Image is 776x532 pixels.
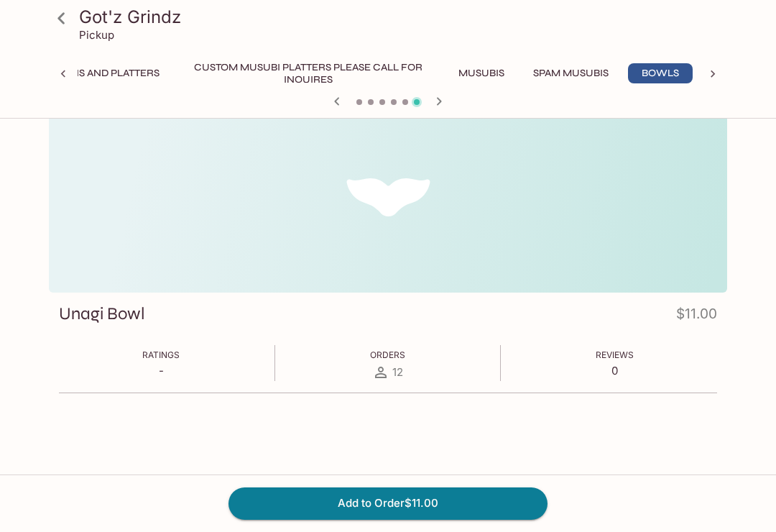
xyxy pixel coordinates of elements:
[676,303,717,331] h4: $11.00
[525,63,616,83] button: Spam Musubis
[179,63,438,83] button: Custom Musubi Platters PLEASE CALL FOR INQUIRES
[449,63,514,83] button: Musubis
[49,102,727,293] div: Unagi Bowl
[17,63,167,83] button: Party Pans and Platters
[596,364,634,377] p: 0
[228,487,548,519] button: Add to Order$11.00
[59,303,145,325] h3: Unagi Bowl
[142,349,180,360] span: Ratings
[142,364,180,377] p: -
[79,6,721,28] h3: Got'z Grindz
[628,63,693,83] button: Bowls
[79,28,114,42] p: Pickup
[392,365,403,379] span: 12
[370,349,405,360] span: Orders
[596,349,634,360] span: Reviews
